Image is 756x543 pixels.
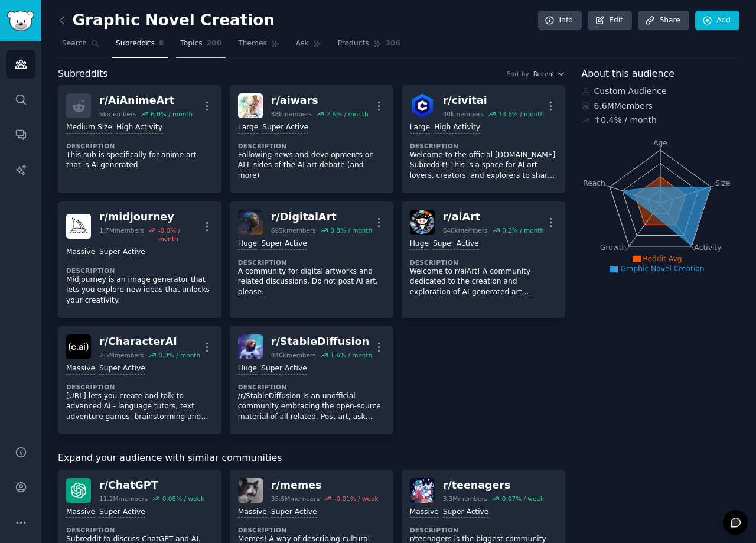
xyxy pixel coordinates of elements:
div: 1.7M members [99,226,144,243]
span: Topics [180,38,202,49]
a: aiArtr/aiArt640kmembers0.2% / monthHugeSuper ActiveDescriptionWelcome to r/aiArt! A community ded... [402,201,565,318]
span: Reddit Avg [643,255,682,263]
div: r/ DigitalArt [271,210,372,225]
div: High Activity [116,122,162,134]
div: r/ aiwars [271,93,369,108]
dt: Description [238,526,385,534]
img: midjourney [66,214,91,239]
div: 2.6 % / month [327,110,369,118]
dt: Description [66,266,213,275]
span: Graphic Novel Creation [620,265,704,273]
p: Welcome to the official [DOMAIN_NAME] Subreddit! This is a space for AI art lovers, creators, and... [410,150,557,181]
span: Subreddits [116,38,155,49]
p: /r/StableDiffusion is an unofficial community embracing the open-source material of all related. ... [238,391,385,422]
img: aiwars [238,93,263,118]
div: 1.6 % / month [330,351,372,359]
div: Super Active [261,363,307,375]
a: Info [538,11,582,31]
div: Large [410,122,430,134]
tspan: Size [715,178,730,187]
div: r/ AiAnimeArt [99,93,193,108]
span: Recent [533,70,555,78]
div: Massive [410,507,439,518]
div: Custom Audience [582,85,740,97]
div: r/ teenagers [443,478,544,493]
dt: Description [66,526,213,534]
span: Ask [296,38,309,49]
div: 40k members [443,110,484,118]
div: Huge [410,239,429,250]
div: 0.07 % / week [502,495,544,503]
tspan: Reach [583,178,605,187]
span: 306 [386,38,401,49]
tspan: Activity [694,243,721,252]
span: About this audience [582,67,674,82]
div: 6.0 % / month [151,110,193,118]
img: StableDiffusion [238,334,263,359]
button: Recent [533,70,565,78]
a: StableDiffusionr/StableDiffusion840kmembers1.6% / monthHugeSuper ActiveDescription/r/StableDiffus... [230,326,393,434]
div: Super Active [99,363,145,375]
img: civitai [410,93,435,118]
a: Topics200 [176,34,226,58]
div: Massive [66,247,95,258]
img: aiArt [410,210,435,235]
tspan: Age [653,139,667,147]
img: GummySearch logo [7,11,34,31]
div: 0.2 % / month [502,226,544,235]
img: CharacterAI [66,334,91,359]
span: 200 [207,38,222,49]
div: Huge [238,239,257,250]
span: Search [62,38,87,49]
dt: Description [238,142,385,150]
dt: Description [238,383,385,391]
p: Welcome to r/aiArt! A community dedicated to the creation and exploration of AI-generated art, in... [410,266,557,298]
div: Super Active [443,507,489,518]
div: -0.01 % / week [334,495,379,503]
a: Edit [588,11,632,31]
a: aiwarsr/aiwars88kmembers2.6% / monthLargeSuper ActiveDescriptionFollowing news and developments o... [230,85,393,193]
div: 640k members [443,226,488,235]
span: Subreddits [58,67,108,82]
span: Themes [238,38,267,49]
p: A community for digital artworks and related discussions. Do not post AI art, please. [238,266,385,298]
img: ChatGPT [66,478,91,503]
img: teenagers [410,478,435,503]
div: Massive [238,507,267,518]
div: -0.0 % / month [158,226,201,243]
div: r/ civitai [443,93,544,108]
a: Subreddits8 [112,34,168,58]
span: Expand your audience with similar communities [58,451,282,466]
img: memes [238,478,263,503]
tspan: Growth [600,243,626,252]
div: Super Active [262,122,308,134]
dt: Description [66,142,213,150]
div: Massive [66,363,95,375]
img: DigitalArt [238,210,263,235]
div: 840k members [271,351,316,359]
p: Midjourney is an image generator that lets you explore new ideas that unlocks your creativity. [66,275,213,306]
a: DigitalArtr/DigitalArt695kmembers0.8% / monthHugeSuper ActiveDescriptionA community for digital a... [230,201,393,318]
div: 11.2M members [99,495,148,503]
a: civitair/civitai40kmembers13.6% / monthLargeHigh ActivityDescriptionWelcome to the official [DOMA... [402,85,565,193]
div: 6.6M Members [582,100,740,112]
div: 88k members [271,110,312,118]
dt: Description [410,526,557,534]
a: Ask [292,34,325,58]
div: r/ ChatGPT [99,478,204,493]
p: Following news and developments on ALL sides of the AI art debate (and more) [238,150,385,181]
a: Search [58,34,103,58]
dt: Description [238,258,385,266]
a: CharacterAIr/CharacterAI2.5Mmembers0.0% / monthMassiveSuper ActiveDescription[URL] lets you creat... [58,326,221,434]
div: r/ midjourney [99,210,201,225]
div: r/ memes [271,478,379,493]
div: Medium Size [66,122,112,134]
dt: Description [66,383,213,391]
div: r/ aiArt [443,210,544,225]
div: ↑ 0.4 % / month [594,114,657,126]
div: 0.05 % / week [162,495,204,503]
div: Super Active [271,507,317,518]
a: Themes [234,34,283,58]
a: Share [638,11,689,31]
div: 2.5M members [99,351,144,359]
